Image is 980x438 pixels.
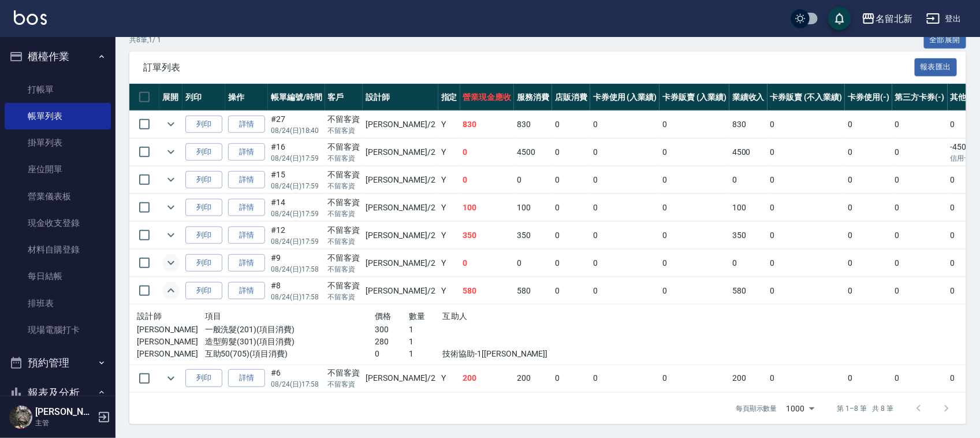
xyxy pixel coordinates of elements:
h5: [PERSON_NAME] [35,406,94,418]
button: 列印 [185,143,222,161]
td: 0 [892,277,948,305]
td: 0 [659,139,729,166]
th: 操作 [225,84,268,111]
td: 830 [514,111,552,138]
td: 0 [552,277,590,305]
td: 0 [659,250,729,277]
button: 報表及分析 [5,378,111,408]
td: 100 [514,194,552,221]
td: 830 [460,111,515,138]
td: 200 [729,365,767,392]
a: 每日結帳 [5,263,111,289]
a: 詳情 [228,254,265,272]
a: 打帳單 [5,76,111,103]
td: 0 [845,250,892,277]
td: 0 [892,194,948,221]
p: 共 8 筆, 1 / 1 [129,35,161,45]
td: #14 [268,194,325,221]
td: 200 [514,365,552,392]
div: 不留客資 [328,196,360,209]
td: Y [438,222,460,249]
p: 08/24 (日) 18:40 [271,125,322,136]
a: 詳情 [228,171,265,189]
td: 0 [659,111,729,138]
td: 0 [767,139,845,166]
th: 列印 [182,84,225,111]
td: 0 [845,139,892,166]
td: Y [438,166,460,194]
td: 0 [892,250,948,277]
p: 技術協助-1[[PERSON_NAME]] [443,348,545,360]
td: #15 [268,166,325,194]
td: 0 [552,194,590,221]
p: 08/24 (日) 17:58 [271,292,322,302]
td: 0 [552,139,590,166]
button: 全部展開 [924,31,967,49]
p: 互助50(705)(項目消費) [205,348,375,360]
p: 08/24 (日) 17:59 [271,236,322,247]
td: 830 [729,111,767,138]
button: expand row [162,254,180,272]
td: #6 [268,365,325,392]
p: 不留客資 [328,125,360,136]
td: Y [438,194,460,221]
td: Y [438,365,460,392]
td: 0 [729,250,767,277]
span: 訂單列表 [143,62,915,73]
p: 不留客資 [328,379,360,389]
td: [PERSON_NAME] /2 [363,139,438,166]
td: 0 [590,194,660,221]
td: 0 [845,194,892,221]
td: 0 [845,111,892,138]
td: #9 [268,250,325,277]
td: Y [438,139,460,166]
button: 名留北新 [857,7,917,31]
p: 08/24 (日) 17:58 [271,264,322,274]
button: expand row [162,116,180,133]
th: 營業現金應收 [460,84,515,111]
td: 0 [590,139,660,166]
td: 4500 [729,139,767,166]
button: 列印 [185,369,222,387]
td: 350 [729,222,767,249]
button: 列印 [185,282,222,300]
button: 櫃檯作業 [5,42,111,72]
a: 排班表 [5,290,111,317]
td: [PERSON_NAME] /2 [363,166,438,194]
td: 0 [590,250,660,277]
button: 登出 [922,8,966,29]
td: 0 [590,111,660,138]
td: 0 [892,111,948,138]
td: 580 [460,277,515,305]
button: 列印 [185,171,222,189]
p: 1 [409,336,443,348]
button: 報表匯出 [915,58,957,76]
th: 服務消費 [514,84,552,111]
td: 0 [590,222,660,249]
td: 0 [590,365,660,392]
td: 350 [460,222,515,249]
a: 現場電腦打卡 [5,317,111,343]
p: 不留客資 [328,181,360,191]
img: Logo [14,10,47,25]
p: 造型剪髮(301)(項目消費) [205,336,375,348]
td: 0 [767,194,845,221]
div: 不留客資 [328,280,360,292]
p: [PERSON_NAME] [137,348,205,360]
td: [PERSON_NAME] /2 [363,194,438,221]
th: 卡券販賣 (不入業績) [767,84,845,111]
td: 0 [767,222,845,249]
p: [PERSON_NAME] [137,336,205,348]
td: Y [438,250,460,277]
p: 不留客資 [328,153,360,164]
th: 業績收入 [729,84,767,111]
a: 詳情 [228,199,265,217]
a: 詳情 [228,227,265,244]
a: 報表匯出 [915,61,957,72]
td: 0 [892,222,948,249]
td: 0 [590,277,660,305]
a: 掛單列表 [5,129,111,156]
td: 0 [514,166,552,194]
td: 0 [659,277,729,305]
td: 100 [729,194,767,221]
